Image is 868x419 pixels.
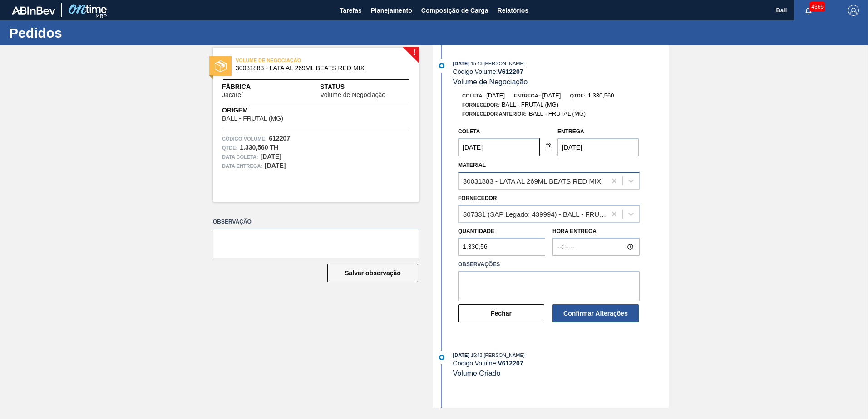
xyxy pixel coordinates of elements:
[458,228,494,234] label: Quantidade
[371,5,412,16] span: Planejamento
[327,264,418,282] button: Salvar observação
[269,135,290,142] strong: 612207
[588,92,614,99] span: 1.330,560
[222,82,271,92] span: Fábrica
[543,141,554,152] img: locked
[453,68,669,75] div: Código Volume:
[222,161,262,171] span: Data entrega:
[552,225,640,238] label: Hora Entrega
[222,134,266,143] span: Código Volume:
[498,68,523,75] strong: V 612207
[261,153,281,160] strong: [DATE]
[809,2,825,12] span: 4366
[482,352,525,358] span: : [PERSON_NAME]
[453,61,469,66] span: [DATE]
[222,152,258,161] span: Data coleta:
[557,128,584,135] label: Entrega
[458,195,497,201] label: Fornecedor
[453,352,469,358] span: [DATE]
[463,210,607,218] div: 307331 (SAP Legado: 439994) - BALL - FRUTAL (MG)
[498,360,523,367] strong: V 612207
[529,110,586,117] span: BALL - FRUTAL (MG)
[453,360,669,367] div: Código Volume:
[222,115,283,122] span: BALL - FRUTAL (MG)
[848,5,859,16] img: Logout
[514,93,540,98] span: Entrega:
[463,177,601,185] div: 30031883 - LATA AL 269ML BEATS RED MIX
[222,143,237,152] span: Qtde :
[482,61,525,66] span: : [PERSON_NAME]
[222,106,309,115] span: Origem
[453,78,528,86] span: Volume de Negociação
[552,304,639,322] button: Confirmar Alterações
[215,60,227,72] img: status
[794,4,823,17] button: Notificações
[421,5,488,16] span: Composição de Carga
[222,92,243,98] span: Jacareí
[458,138,539,156] input: dd/mm/yyyy
[570,93,585,98] span: Qtde:
[265,162,286,169] strong: [DATE]
[340,5,362,16] span: Tarefas
[458,304,544,322] button: Fechar
[542,92,561,99] span: [DATE]
[462,93,484,98] span: Coleta:
[240,144,278,151] strong: 1.330,560 TH
[462,102,499,107] span: Fornecedor:
[453,370,501,377] span: Volume Criado
[458,258,640,271] label: Observações
[557,138,639,156] input: dd/mm/yyyy
[462,111,527,117] span: Fornecedor Anterior:
[9,28,170,38] h1: Pedidos
[320,82,410,92] span: Status
[236,65,400,72] span: 30031883 - LATA AL 269ML BEATS RED MIX
[439,63,444,68] img: atual
[502,101,558,108] span: BALL - FRUTAL (MG)
[320,92,385,98] span: Volume de Negociação
[469,353,482,358] span: - 15:43
[439,355,444,360] img: atual
[12,6,55,15] img: TNhmsLtSVTkK8tSr43FrP2fwEKptu5GPRR3wAAAABJRU5ErkJggg==
[213,215,419,229] label: Observação
[458,128,480,135] label: Coleta
[539,138,557,156] button: locked
[236,56,363,65] span: VOLUME DE NEGOCIAÇÃO
[498,5,528,16] span: Relatórios
[469,61,482,66] span: - 15:43
[486,92,505,99] span: [DATE]
[458,162,486,168] label: Material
